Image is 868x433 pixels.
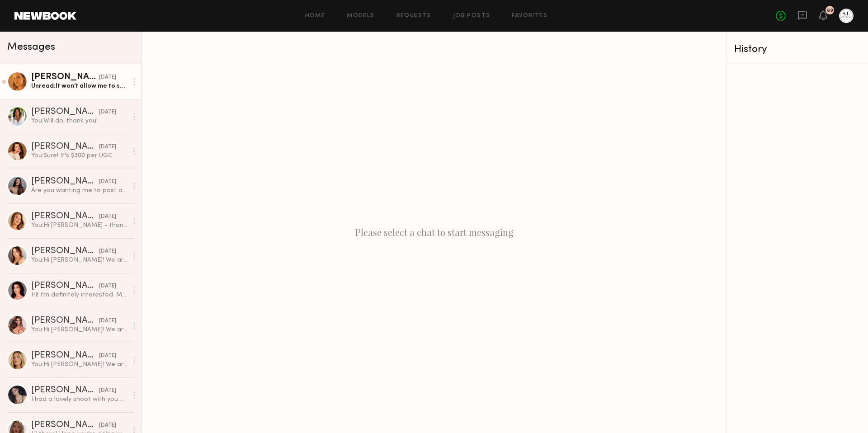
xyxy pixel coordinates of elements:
div: [DATE] [99,247,116,256]
div: [PERSON_NAME] [31,212,99,221]
div: [DATE] [99,73,116,82]
div: [DATE] [99,282,116,291]
div: Please select a chat to start messaging [142,32,726,433]
div: 69 [827,8,833,13]
a: Models [347,13,374,19]
div: [DATE] [99,386,116,395]
div: You: Hi [PERSON_NAME]! We are a fashion jewelry brand based out of [GEOGRAPHIC_DATA][US_STATE], l... [31,256,127,264]
div: [PERSON_NAME] [31,177,99,186]
div: [DATE] [99,178,116,186]
div: [PERSON_NAME] [31,316,99,325]
div: [PERSON_NAME] [31,73,99,82]
a: Job Posts [453,13,491,19]
div: You: Hi [PERSON_NAME]! We are a fashion jewelry brand based out of [GEOGRAPHIC_DATA][US_STATE], l... [31,360,127,369]
div: [DATE] [99,143,116,151]
div: [PERSON_NAME] [31,247,99,256]
div: Hi! I’m definitely interested. My rate for a UGC video is typically $250-400. If you require post... [31,291,127,299]
div: You: Hi [PERSON_NAME] - thanks so much! We have a budget to work within, but thank you for the qu... [31,221,127,230]
div: [PERSON_NAME] [31,282,99,291]
a: Home [305,13,325,19]
div: You: Sure! It's $300 per UGC [31,151,127,160]
div: You: Will do, thank you! [31,117,127,125]
div: [DATE] [99,421,116,430]
div: [DATE] [99,352,116,360]
span: Messages [7,42,55,52]
div: [PERSON_NAME] [31,142,99,151]
div: History [734,44,861,55]
div: [DATE] [99,317,116,325]
div: Are you wanting me to post as well? [31,186,127,195]
div: [PERSON_NAME] [31,421,99,430]
a: Requests [396,13,431,19]
div: [DATE] [99,108,116,117]
div: Unread: It won’t allow me to send video but I’d be happy to email it! [31,82,127,90]
a: Favorites [512,13,547,19]
div: [PERSON_NAME] [31,351,99,360]
div: [DATE] [99,212,116,221]
div: You: Hi [PERSON_NAME]! We are a fashion jewelry brand based out of [GEOGRAPHIC_DATA][US_STATE], l... [31,325,127,334]
div: [PERSON_NAME] [31,108,99,117]
div: [PERSON_NAME] [31,386,99,395]
div: I had a lovely shoot with you guys! Thank you!! [31,395,127,404]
